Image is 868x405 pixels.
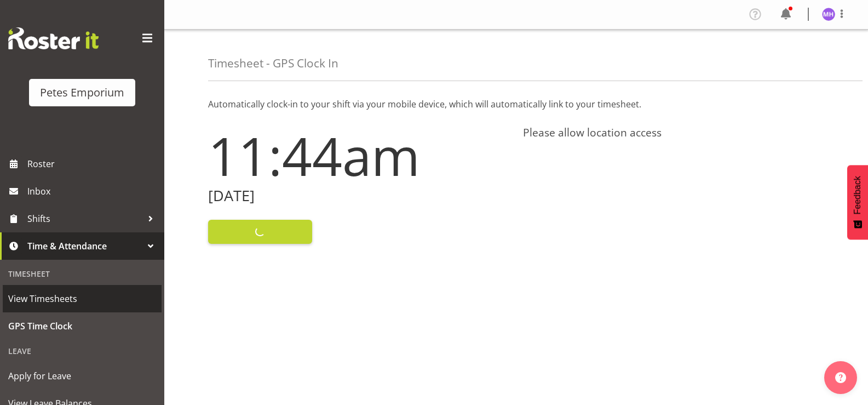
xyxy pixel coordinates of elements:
[3,312,162,340] a: GPS Time Clock
[847,165,868,239] button: Feedback - Show survey
[835,372,846,383] img: help-xxl-2.png
[27,238,142,254] span: Time & Attendance
[208,57,338,70] h4: Timesheet - GPS Clock In
[3,340,162,362] div: Leave
[8,368,156,384] span: Apply for Leave
[27,183,159,199] span: Inbox
[822,8,835,21] img: mackenzie-halford4471.jpg
[208,126,510,185] h1: 11:44am
[3,362,162,390] a: Apply for Leave
[40,84,124,101] div: Petes Emporium
[27,210,142,227] span: Shifts
[3,263,162,285] div: Timesheet
[8,27,99,49] img: Rosterit website logo
[3,285,162,312] a: View Timesheets
[208,98,824,111] p: Automatically clock-in to your shift via your mobile device, which will automatically link to you...
[523,126,825,139] h4: Please allow location access
[27,156,159,172] span: Roster
[853,176,863,214] span: Feedback
[8,290,156,307] span: View Timesheets
[208,187,510,204] h2: [DATE]
[8,318,156,334] span: GPS Time Clock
